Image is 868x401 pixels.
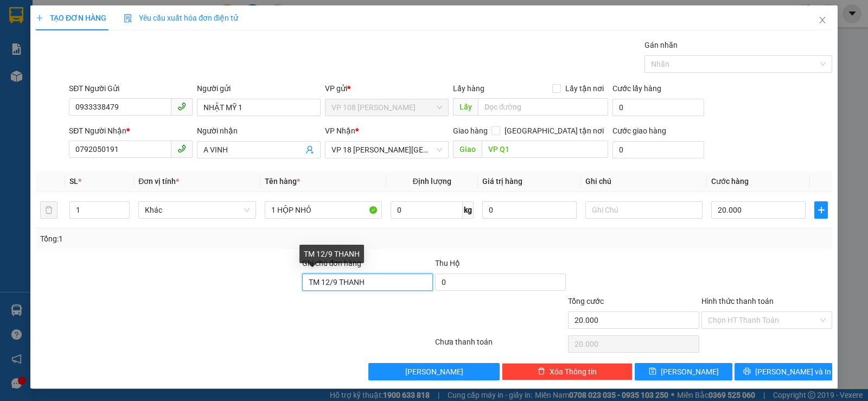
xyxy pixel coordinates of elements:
div: SĐT Người Gửi [69,82,193,94]
span: Giao [453,141,482,158]
span: phone [177,144,186,153]
span: Tên hàng [265,177,300,186]
button: [PERSON_NAME] [368,363,499,380]
span: Giá trị hàng [482,177,522,186]
label: Cước giao hàng [612,126,666,135]
button: printer[PERSON_NAME] và In [735,363,832,380]
span: Lấy [453,98,478,116]
span: TẠO ĐƠN HÀNG [36,14,106,22]
input: VD: Bàn, Ghế [265,201,382,219]
input: Ghi Chú [585,201,703,219]
label: Cước lấy hàng [612,84,661,93]
img: icon [124,14,132,23]
span: plus [815,206,827,214]
input: Dọc đường [478,98,609,116]
div: Chưa thanh toán [434,336,567,355]
span: kg [463,201,474,219]
span: close [818,16,827,24]
span: VP 108 Lê Hồng Phong - Vũng Tàu [331,99,442,116]
input: Cước lấy hàng [612,99,704,116]
button: deleteXóa Thông tin [502,363,633,380]
span: SL [69,177,78,186]
th: Ghi chú [581,171,707,192]
span: printer [743,367,751,376]
span: Định lượng [413,177,451,186]
div: Người nhận [197,125,321,137]
label: Hình thức thanh toán [701,297,774,305]
span: Lấy tận nơi [561,82,608,94]
span: Xóa Thông tin [550,366,597,378]
input: 0 [482,201,577,219]
span: VP 18 Nguyễn Thái Bình - Quận 1 [331,142,442,158]
label: Ghi chú đơn hàng [302,259,362,268]
span: Tổng cước [568,297,604,305]
span: [PERSON_NAME] và In [755,366,831,378]
div: Người gửi [197,82,321,94]
input: Dọc đường [482,141,609,158]
div: VP gửi [325,82,449,94]
span: [PERSON_NAME] [405,366,463,378]
span: Thu Hộ [435,259,460,268]
div: Tổng: 1 [40,233,336,245]
div: SĐT Người Nhận [69,125,193,137]
span: [GEOGRAPHIC_DATA] tận nơi [500,125,608,137]
button: plus [814,201,828,219]
button: Close [807,5,838,36]
span: Yêu cầu xuất hóa đơn điện tử [124,14,238,22]
span: Đơn vị tính [138,177,179,186]
label: Gán nhãn [644,41,678,49]
input: Ghi chú đơn hàng [302,273,433,291]
span: Khác [145,202,249,218]
span: Lấy hàng [453,84,484,93]
span: VP Nhận [325,126,355,135]
span: user-add [305,145,314,154]
span: save [649,367,656,376]
span: delete [538,367,545,376]
span: Giao hàng [453,126,488,135]
span: phone [177,102,186,111]
button: delete [40,201,58,219]
button: save[PERSON_NAME] [635,363,732,380]
span: Cước hàng [711,177,749,186]
span: [PERSON_NAME] [661,366,719,378]
span: plus [36,14,43,22]
input: Cước giao hàng [612,141,704,158]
